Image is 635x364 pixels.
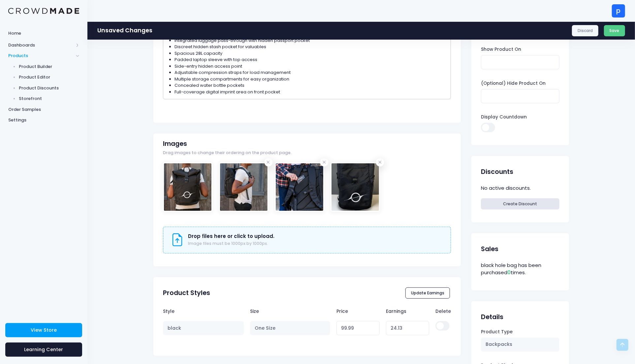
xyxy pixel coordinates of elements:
label: Display Countdown [481,114,527,120]
span: View Store [31,327,57,333]
a: View Store [5,323,82,337]
span: Dashboards [8,42,74,49]
span: Drag images to change their ordering on the product page. [163,150,292,156]
span: 0 [507,269,511,276]
li: Adjustable compression straps for load management [175,69,448,76]
li: Padded laptop sleeve with top access [175,56,448,63]
li: Concealed water bottle pockets [175,82,448,89]
button: Save [604,25,625,36]
div: Rich Text Editor, main [163,9,451,99]
span: Product Discounts [19,85,79,91]
a: Learning Center [5,343,82,357]
label: Show Product On [481,46,521,53]
th: Earnings [383,305,432,318]
li: Multiple storage compartments for easy organization [175,76,448,83]
li: Full-coverage digital imprint area on front pocket [175,89,448,95]
a: Create Discount [481,198,559,210]
th: Size [247,305,333,318]
label: Product Type [481,329,513,335]
span: Product Builder [19,63,79,70]
span: Storefront [19,95,79,102]
span: Home [8,30,79,37]
span: Settings [8,117,79,123]
li: Spacious 28L capacity [175,50,448,57]
h2: Product Styles [163,289,210,297]
button: Update Earnings [405,287,450,299]
span: Products [8,52,74,59]
li: Discreet hidden stash pocket for valuables [175,44,448,50]
li: Side-entry hidden access point [175,63,448,70]
span: Learning Center [24,346,63,353]
span: Image files must be 1000px by 1000px. [188,241,268,246]
th: Price [333,305,383,318]
li: Integrated luggage pass-through with hidden passport pocket [175,37,448,44]
h2: Details [481,313,503,321]
div: No active discounts. [481,183,559,193]
div: p [612,4,625,17]
label: (Optional) Hide Product On [481,80,546,87]
h1: Unsaved Changes [97,27,152,34]
div: black hole bag has been purchased times. [481,261,559,278]
h2: Images [163,140,187,148]
a: Discard [572,25,599,36]
th: Style [163,305,247,318]
span: Order Samples [8,106,79,113]
h2: Discounts [481,168,513,176]
th: Delete [432,305,451,318]
span: Product Editor [19,74,79,81]
h2: Sales [481,245,498,253]
img: Logo [8,8,79,14]
h3: Drop files here or click to upload. [188,233,274,239]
